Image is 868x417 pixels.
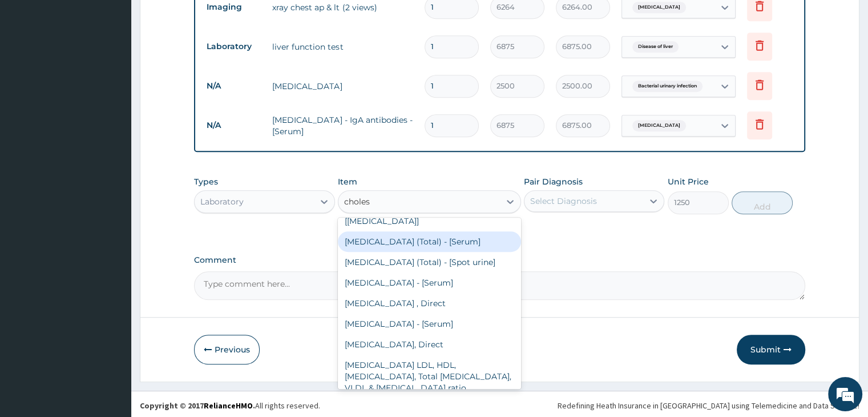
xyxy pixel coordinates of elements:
span: [MEDICAL_DATA] [632,120,686,131]
label: Unit Price [668,176,709,187]
span: We're online! [66,132,158,247]
td: liver function test [267,35,418,58]
div: [MEDICAL_DATA] - [Serum] [338,272,521,293]
div: Laboratory [200,196,244,207]
label: Item [338,176,357,187]
div: [MEDICAL_DATA] LDL, HDL, [MEDICAL_DATA], Total [MEDICAL_DATA], VLDL & [MEDICAL_DATA] ratio [338,355,521,398]
div: Minimize live chat window [187,6,215,33]
span: [MEDICAL_DATA] [632,2,686,13]
div: [MEDICAL_DATA] (Total) - [Serum] [338,231,521,252]
div: [MEDICAL_DATA], Direct [338,334,521,355]
label: Comment [194,255,805,265]
img: d_794563401_company_1708531726252_794563401 [21,57,46,86]
a: RelianceHMO [204,400,253,411]
label: Types [194,177,218,187]
div: Select Diagnosis [530,195,597,207]
div: Chat with us now [59,64,192,79]
button: Add [732,191,793,214]
button: Submit [737,335,805,364]
label: Pair Diagnosis [524,176,583,187]
div: [MEDICAL_DATA] (Total) - [Spot urine] [338,252,521,272]
strong: Copyright © 2017 . [140,400,255,411]
td: N/A [201,115,267,136]
button: Previous [194,335,260,364]
div: [MEDICAL_DATA] , Direct [338,293,521,314]
td: [MEDICAL_DATA] - IgA antibodies - [Serum] [267,109,418,143]
div: Redefining Heath Insurance in [GEOGRAPHIC_DATA] using Telemedicine and Data Science! [558,400,859,411]
td: N/A [201,75,267,97]
span: Bacterial urinary infection [632,81,703,92]
span: Disease of liver [632,41,679,53]
td: Laboratory [201,36,267,57]
div: [MEDICAL_DATA] - [Serum] [338,314,521,334]
textarea: Type your message and hit 'Enter' [6,288,217,328]
td: [MEDICAL_DATA] [267,75,418,98]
